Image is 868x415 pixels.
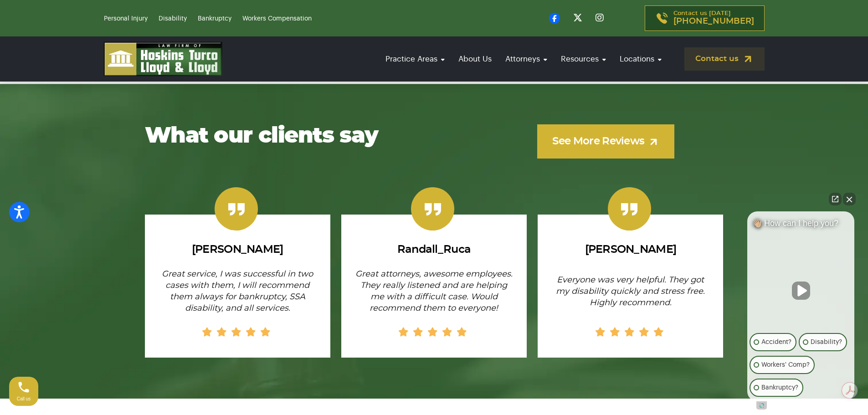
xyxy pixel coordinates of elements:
a: Practice Areas [381,46,449,72]
p: Great attorneys, awesome employees. They really listened and are helping me with a difficult case... [355,269,513,314]
a: Contact us [684,47,765,71]
a: Attorneys [501,46,552,72]
a: Open direct chat [829,193,842,205]
p: Disability? [811,337,842,348]
a: Bankruptcy [198,15,231,22]
img: arrow-up-right-light.svg [648,136,659,148]
a: About Us [454,46,496,72]
img: logo [104,42,222,76]
p: Accident? [761,337,791,348]
p: Great service, I was successful in two cases with them, I will recommend them always for bankrupt... [159,269,317,314]
a: [PERSON_NAME] Everyone was very helpful. They got my disability quickly and stress free. Highly r... [551,242,709,339]
div: [PERSON_NAME] [551,242,709,257]
p: Bankruptcy? [761,382,798,393]
button: Close Intaker Chat Widget [843,193,856,205]
div: 👋🏼 How can I help you? [747,218,854,233]
a: Disability [159,15,187,22]
span: Call us [17,396,31,401]
p: Everyone was very helpful. They got my disability quickly and stress free. Highly recommend. [551,269,709,314]
a: Randall_Ruca Great attorneys, awesome employees. They really listened and are helping me with a d... [355,242,513,339]
a: Workers Compensation [242,15,312,22]
a: Open intaker chat [756,401,767,410]
a: [PERSON_NAME] Great service, I was successful in two cases with them, I will recommend them alway... [159,242,317,339]
a: Resources [556,46,611,72]
div: [PERSON_NAME] [159,242,317,257]
button: Unmute video [792,282,810,300]
a: Locations [615,46,666,72]
a: Contact us [DATE][PHONE_NUMBER] [645,5,765,31]
span: [PHONE_NUMBER] [673,17,754,26]
p: Workers' Comp? [761,359,810,370]
h2: What our clients say [145,124,478,149]
div: Randall_Ruca [355,242,513,257]
p: Contact us [DATE] [673,10,754,26]
a: See More Reviews [537,124,674,159]
a: Personal Injury [104,15,148,22]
